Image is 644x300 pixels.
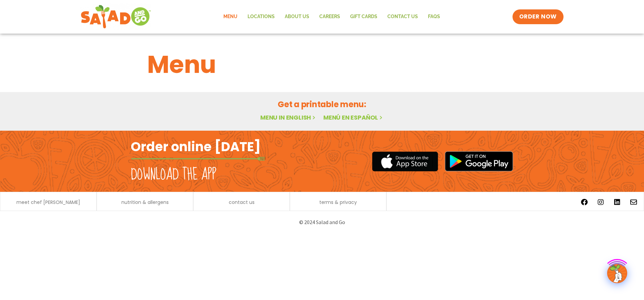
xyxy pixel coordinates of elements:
nav: Menu [218,9,445,25]
a: FAQs [423,9,445,25]
a: GIFT CARDS [345,9,382,25]
a: nutrition & allergens [121,200,169,205]
a: Careers [314,9,345,25]
a: meet chef [PERSON_NAME] [16,200,80,205]
h2: Order online [DATE] [131,138,261,155]
p: © 2024 Salad and Go [134,218,510,227]
img: new-SAG-logo-768×292 [80,3,151,30]
a: terms & privacy [319,200,357,205]
a: Menú en español [323,113,384,122]
a: About Us [280,9,314,25]
span: ORDER NOW [519,13,557,21]
img: appstore [372,151,438,172]
a: Menu in English [260,113,317,122]
img: fork [131,157,265,161]
a: Menu [218,9,243,25]
h2: Get a printable menu: [147,98,497,110]
a: ORDER NOW [513,9,563,24]
img: google_play [445,151,513,171]
h1: Menu [147,46,497,83]
h2: Download the app [131,165,216,184]
a: Locations [243,9,280,25]
a: Contact Us [382,9,423,25]
a: contact us [229,200,255,205]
